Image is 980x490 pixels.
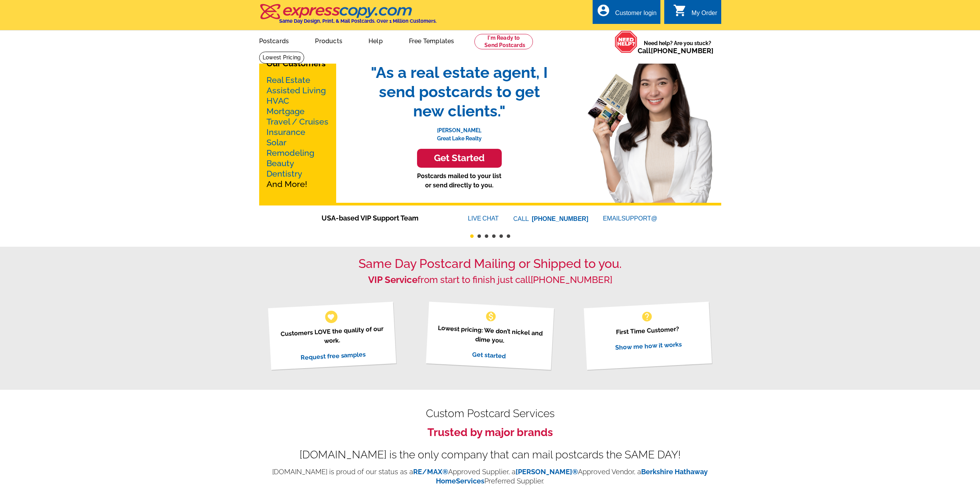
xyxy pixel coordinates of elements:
a: Products [303,31,355,49]
img: help [615,30,638,53]
button: 5 of 6 [499,234,503,238]
a: Beauty [266,158,294,168]
font: LIVE [468,214,482,223]
span: help [641,310,653,323]
h2: Custom Postcard Services [259,409,721,418]
span: "As a real estate agent, I send postcards to get new clients." [363,63,556,121]
a: Real Estate [266,75,310,85]
a: Assisted Living [266,86,326,95]
span: favorite [327,313,335,321]
i: shopping_cart [673,3,687,17]
span: USA-based VIP Support Team [322,213,445,223]
a: LIVECHAT [468,215,499,222]
a: [PHONE_NUMBER] [532,216,588,222]
a: Mortgage [266,106,305,116]
font: SUPPORT@ [622,214,658,223]
a: EMAILSUPPORT@ [603,215,658,222]
a: Same Day Design, Print, & Mail Postcards. Over 1 Million Customers. [259,9,437,24]
a: Help [356,31,395,49]
p: Lowest pricing: We don’t nickel and dime you. [436,323,544,347]
p: First Time Customer? [593,323,702,338]
a: shopping_cart My Order [673,8,717,18]
div: Customer login [615,10,657,20]
a: Request free samples [300,350,366,361]
button: 6 of 6 [507,234,510,238]
a: Dentistry [266,169,302,178]
p: [DOMAIN_NAME] is proud of our status as a Approved Supplier, a Approved Vendor, a Preferred Suppl... [259,467,721,486]
p: Customers LOVE the quality of our work. [278,324,387,348]
span: monetization_on [485,310,497,323]
a: Solar [266,138,286,147]
a: Postcards [247,31,302,49]
button: 2 of 6 [477,234,481,238]
i: account_circle [596,3,610,17]
a: Travel / Cruises [266,117,328,126]
a: Get started [472,350,506,360]
a: HVAC [266,96,289,106]
button: 3 of 6 [485,234,488,238]
span: Call [638,47,714,55]
strong: VIP Service [368,274,417,285]
a: [PHONE_NUMBER] [651,47,714,55]
a: [PHONE_NUMBER] [531,274,612,285]
a: RE/MAX® [413,468,448,476]
a: [PERSON_NAME]® [516,468,578,476]
p: [PERSON_NAME], Great Lake Realty [363,121,556,143]
h4: Same Day Design, Print, & Mail Postcards. Over 1 Million Customers. [279,18,437,24]
p: Postcards mailed to your list or send directly to you. [363,172,556,190]
a: Remodeling [266,148,314,158]
h1: Same Day Postcard Mailing or Shipped to you. [259,256,721,271]
a: Insurance [266,127,305,137]
h3: Trusted by major brands [259,426,721,439]
a: account_circle Customer login [596,8,657,18]
a: Show me how it works [615,340,682,351]
a: Get Started [363,149,556,168]
button: 4 of 6 [492,234,496,238]
a: Free Templates [397,31,467,49]
div: [DOMAIN_NAME] is the only company that can mail postcards the SAME DAY! [259,450,721,460]
p: And More! [266,75,329,189]
h3: Get Started [427,153,492,164]
h2: from start to finish just call [259,274,721,286]
button: 1 of 6 [470,234,474,238]
div: My Order [692,10,717,20]
span: Need help? Are you stuck? [638,39,717,55]
font: CALL [513,214,530,224]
